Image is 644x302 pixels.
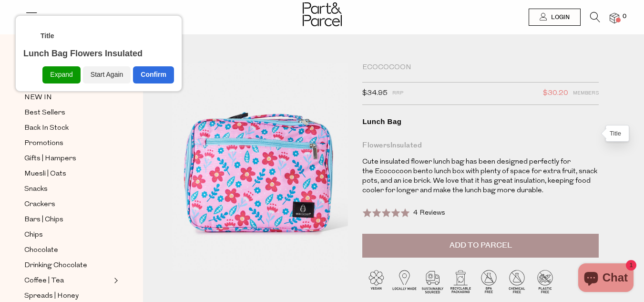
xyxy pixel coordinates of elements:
[24,107,65,119] span: Best Sellers
[41,31,54,40] div: Title
[24,229,111,241] a: Chips
[573,87,599,100] span: Members
[24,168,111,180] a: Muesli | Oats
[24,198,111,210] a: Crackers
[24,214,111,226] a: Bars | Chips
[362,131,599,150] div: Flowers Insulated
[413,209,445,217] span: 4 Reviews
[24,275,111,287] a: Coffee | Tea
[447,267,475,295] img: P_P-ICONS-Live_Bec_V11_Recyclable_Packaging.svg
[112,275,118,286] button: Expand/Collapse Coffee | Tea
[24,214,63,226] span: Bars | Chips
[475,267,503,295] img: P_P-ICONS-Live_Bec_V11_BPA_Free.svg
[24,290,111,302] a: Spreads | Honey
[392,87,403,100] span: RRP
[531,267,559,295] img: P_P-ICONS-Live_Bec_V11_Plastic_Free.svg
[24,229,43,241] span: Chips
[24,138,63,149] span: Promotions
[362,234,599,258] button: Add to Parcel
[419,267,447,295] img: P_P-ICONS-Live_Bec_V11_Sustainable_Sourced.svg
[24,291,79,302] span: Spreads | Honey
[543,87,568,100] span: $30.20
[362,117,599,126] div: Lunch Bag
[24,92,111,104] a: NEW IN
[362,267,390,295] img: P_P-ICONS-Live_Bec_V11_Vegan.svg
[549,13,570,21] span: Login
[610,13,619,23] a: 0
[24,153,76,165] span: Gifts | Hampers
[23,48,174,59] div: Lunch Bag Flowers Insulated
[24,122,111,134] a: Back In Stock
[24,168,66,180] span: Muesli | Oats
[24,260,111,271] a: Drinking Chocolate
[24,107,111,119] a: Best Sellers
[24,153,111,165] a: Gifts | Hampers
[24,137,111,149] a: Promotions
[575,263,636,294] inbox-online-store-chat: Shopify online store chat
[450,240,512,251] span: Add to Parcel
[362,87,388,100] span: $34.95
[620,12,629,21] span: 0
[24,275,64,287] span: Coffee | Tea
[42,66,80,83] div: Expand
[362,157,599,196] p: Cute insulated flower lunch bag has been designed perfectly for the Ecococoon bento lunch box wit...
[303,2,342,26] img: Part&Parcel
[24,199,55,210] span: Crackers
[23,29,33,42] div: <
[133,66,174,83] div: Confirm
[24,260,87,271] span: Drinking Chocolate
[610,129,621,137] div: Title
[529,9,581,26] a: Login
[390,267,419,295] img: P_P-ICONS-Live_Bec_V11_Locally_Made_2.svg
[24,92,52,104] span: NEW IN
[24,184,48,195] span: Snacks
[24,244,111,256] a: Chocolate
[83,66,131,83] div: Start Again
[503,267,531,295] img: P_P-ICONS-Live_Bec_V11_Chemical_Free.svg
[24,123,69,134] span: Back In Stock
[24,245,58,256] span: Chocolate
[24,183,111,195] a: Snacks
[362,63,599,73] div: Ecococoon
